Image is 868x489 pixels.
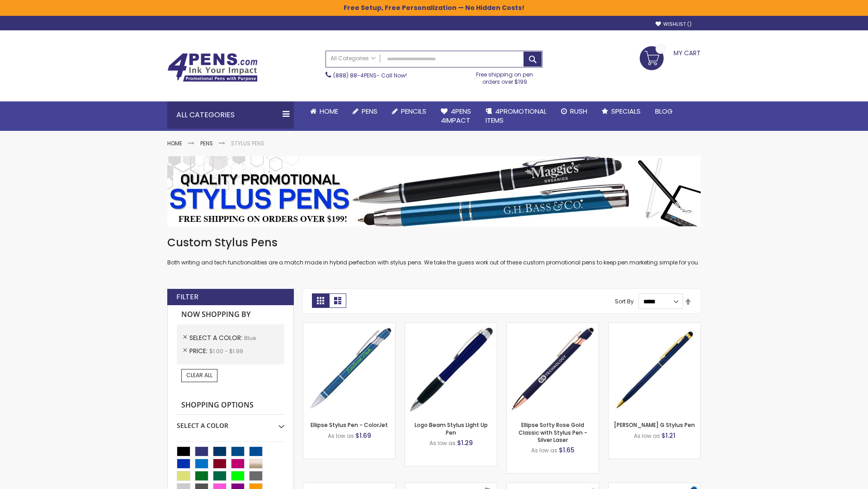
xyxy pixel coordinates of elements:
[177,415,284,430] div: Select A Color
[303,322,395,330] a: Ellipse Stylus Pen - ColorJet-Blue
[181,369,217,382] a: Clear All
[167,139,182,147] a: Home
[441,106,471,125] span: 4Pens 4impact
[609,323,700,415] img: Meryl G Stylus Pen-Blue
[478,101,554,131] a: 4PROMOTIONALITEMS
[401,106,426,116] span: Pencils
[385,101,434,121] a: Pencils
[312,293,329,308] strong: Grid
[167,156,701,226] img: Stylus Pens
[355,431,371,440] span: $1.69
[362,106,377,116] span: Pens
[656,21,692,28] a: Wishlist
[345,101,385,121] a: Pens
[614,421,695,429] a: [PERSON_NAME] G Stylus Pen
[457,438,473,447] span: $1.29
[661,431,675,440] span: $1.21
[303,323,395,415] img: Ellipse Stylus Pen - ColorJet-Blue
[189,333,244,342] span: Select A Color
[531,446,557,454] span: As low as
[231,139,264,147] strong: Stylus Pens
[405,323,497,415] img: Logo Beam Stylus LIght Up Pen-Blue
[648,101,680,121] a: Blog
[209,347,243,355] span: $1.00 - $1.99
[330,55,376,62] span: All Categories
[554,101,594,121] a: Rush
[189,346,209,355] span: Price
[611,106,641,116] span: Specials
[615,297,634,305] label: Sort By
[176,292,198,302] strong: Filter
[177,396,284,415] strong: Shopping Options
[429,439,456,447] span: As low as
[655,106,673,116] span: Blog
[167,101,294,129] div: All Categories
[167,235,701,250] h1: Custom Stylus Pens
[519,421,587,443] a: Ellipse Softy Rose Gold Classic with Stylus Pen - Silver Laser
[167,53,258,82] img: 4Pens Custom Pens and Promotional Products
[328,432,354,440] span: As low as
[167,235,701,267] div: Both writing and tech functionalities are a match made in hybrid perfection with stylus pens. We ...
[570,106,587,116] span: Rush
[244,334,256,342] span: Blue
[333,72,407,79] span: - Call Now!
[200,139,213,147] a: Pens
[507,322,599,330] a: Ellipse Softy Rose Gold Classic with Stylus Pen - Silver Laser-Blue
[486,106,547,125] span: 4PROMOTIONAL ITEMS
[594,101,648,121] a: Specials
[177,305,284,324] strong: Now Shopping by
[507,323,599,415] img: Ellipse Softy Rose Gold Classic with Stylus Pen - Silver Laser-Blue
[320,106,338,116] span: Home
[186,371,212,379] span: Clear All
[405,322,497,330] a: Logo Beam Stylus LIght Up Pen-Blue
[326,51,380,66] a: All Categories
[333,72,377,79] a: (888) 88-4PENS
[434,101,478,131] a: 4Pens4impact
[559,446,575,455] span: $1.65
[634,432,660,440] span: As low as
[311,421,388,429] a: Ellipse Stylus Pen - ColorJet
[609,322,700,330] a: Meryl G Stylus Pen-Blue
[415,421,488,436] a: Logo Beam Stylus LIght Up Pen
[467,67,543,86] div: Free shipping on pen orders over $199
[303,101,345,121] a: Home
